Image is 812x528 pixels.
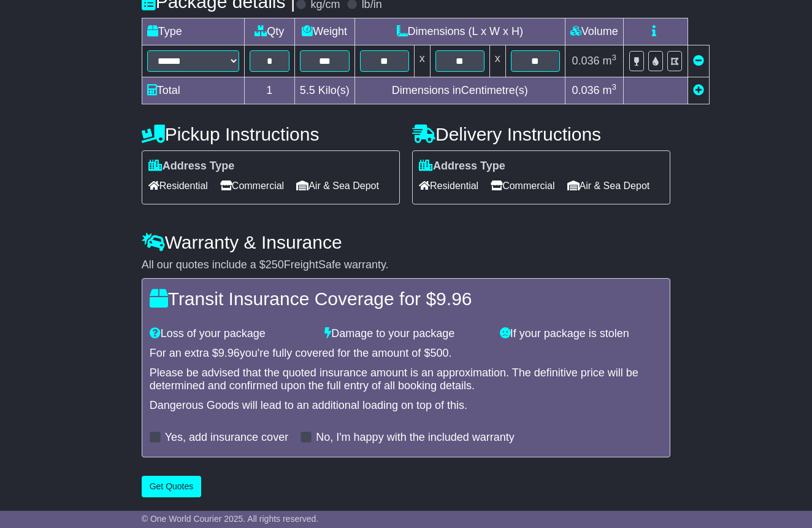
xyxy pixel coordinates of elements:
[142,514,319,524] span: © One World Courier 2025. All rights reserved.
[419,176,478,195] span: Residential
[354,18,565,45] td: Dimensions (L x W x H)
[294,18,354,45] td: Weight
[494,327,669,341] div: If your package is stolen
[150,367,663,393] div: Please be advised that the quoted insurance amount is an approximation. The definitive price will...
[300,84,315,96] span: 5.5
[296,176,379,195] span: Air & Sea Depot
[142,258,671,272] div: All our quotes include a $ FreightSafe warranty.
[316,431,515,445] label: No, I'm happy with the included warranty
[414,45,430,77] td: x
[218,347,240,359] span: 9.96
[572,84,599,96] span: 0.036
[220,176,284,195] span: Commercial
[144,327,319,341] div: Loss of your package
[266,258,284,271] span: 250
[572,55,599,67] span: 0.036
[142,124,400,144] h4: Pickup Instructions
[142,77,244,104] td: Total
[244,18,294,45] td: Qty
[612,82,617,91] sup: 3
[489,45,505,77] td: x
[491,176,554,195] span: Commercial
[612,53,617,62] sup: 3
[150,289,663,309] h4: Transit Insurance Coverage for $
[693,84,704,96] a: Add new item
[354,77,565,104] td: Dimensions in Centimetre(s)
[412,124,670,144] h4: Delivery Instructions
[693,55,704,67] a: Remove this item
[419,160,505,173] label: Address Type
[142,18,244,45] td: Type
[567,176,650,195] span: Air & Sea Depot
[165,431,288,445] label: Yes, add insurance cover
[142,476,202,497] button: Get Quotes
[150,399,663,413] div: Dangerous Goods will lead to an additional loading on top of this.
[603,55,617,67] span: m
[244,77,294,104] td: 1
[565,18,623,45] td: Volume
[430,347,448,359] span: 500
[148,160,235,173] label: Address Type
[142,232,671,252] h4: Warranty & Insurance
[603,84,617,96] span: m
[150,347,663,360] div: For an extra $ you're fully covered for the amount of $ .
[436,289,472,309] span: 9.96
[294,77,354,104] td: Kilo(s)
[148,176,208,195] span: Residential
[318,327,494,341] div: Damage to your package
